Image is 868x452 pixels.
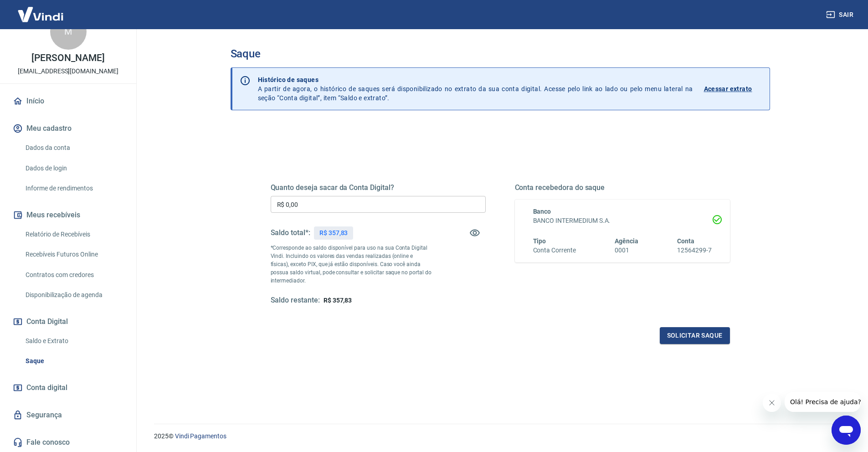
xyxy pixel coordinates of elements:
button: Meu cadastro [11,118,125,139]
a: Segurança [11,405,125,425]
a: Conta digital [11,378,125,398]
span: Agência [615,237,638,245]
div: M [50,13,87,50]
a: Vindi Pagamentos [175,432,226,440]
span: Olá! Precisa de ajuda? [5,6,77,14]
iframe: Botão para abrir a janela de mensagens [832,416,861,445]
h6: 0001 [615,246,638,255]
p: 2025 © [154,431,846,441]
p: Histórico de saques [258,75,693,84]
a: Saque [22,352,125,370]
span: Tipo [533,237,546,245]
p: [PERSON_NAME] [31,53,104,63]
h5: Conta recebedora do saque [515,183,730,192]
a: Início [11,91,125,111]
p: A partir de agora, o histórico de saques será disponibilizado no extrato da sua conta digital. Ac... [258,75,693,103]
img: Vindi [11,0,70,28]
p: R$ 357,83 [319,228,348,238]
a: Dados de login [22,159,125,178]
h5: Saldo restante: [271,296,320,305]
p: Acessar extrato [704,84,752,93]
a: Relatório de Recebíveis [22,225,125,244]
button: Meus recebíveis [11,205,125,225]
p: [EMAIL_ADDRESS][DOMAIN_NAME] [18,67,118,76]
a: Saldo e Extrato [22,332,125,350]
h6: BANCO INTERMEDIUM S.A. [533,216,712,226]
h6: 12564299-7 [677,246,712,255]
iframe: Mensagem da empresa [785,392,861,412]
h6: Conta Corrente [533,246,576,255]
button: Sair [824,6,857,23]
button: Conta Digital [11,312,125,332]
span: Conta digital [26,381,67,394]
p: *Corresponde ao saldo disponível para uso na sua Conta Digital Vindi. Incluindo os valores das ve... [271,244,432,285]
a: Disponibilização de agenda [22,286,125,304]
iframe: Fechar mensagem [763,394,781,412]
h5: Quanto deseja sacar da Conta Digital? [271,183,486,192]
a: Acessar extrato [704,75,762,103]
h5: Saldo total*: [271,228,310,237]
a: Contratos com credores [22,266,125,284]
span: Conta [677,237,694,245]
a: Dados da conta [22,139,125,157]
button: Solicitar saque [660,327,730,344]
span: R$ 357,83 [324,297,352,304]
span: Banco [533,208,551,215]
a: Informe de rendimentos [22,179,125,198]
a: Recebíveis Futuros Online [22,245,125,264]
h3: Saque [231,47,770,60]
